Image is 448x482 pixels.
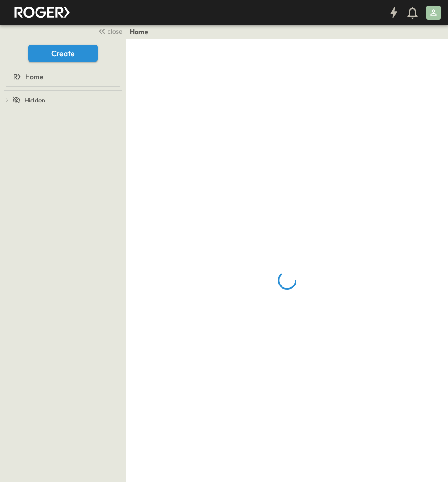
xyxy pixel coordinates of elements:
a: Home [130,27,148,37]
button: Create [28,45,98,62]
nav: breadcrumbs [130,27,154,37]
a: Home [2,70,122,83]
span: Home [25,72,43,81]
span: Hidden [24,95,45,105]
span: close [108,27,122,36]
button: close [94,24,124,37]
